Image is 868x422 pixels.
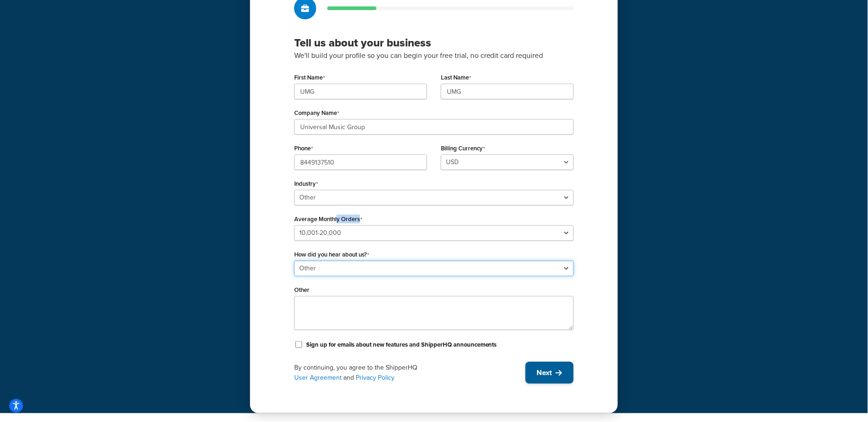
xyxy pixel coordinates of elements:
[294,50,574,62] p: We'll build your profile so you can begin your free trial, no credit card required
[356,373,394,382] a: Privacy Policy
[294,286,309,293] label: Other
[294,216,362,223] label: Average Monthly Orders
[294,363,525,383] div: By continuing, you agree to the ShipperHQ and
[537,368,552,378] span: Next
[294,373,342,382] a: User Agreement
[294,109,339,117] label: Company Name
[441,145,485,152] label: Billing Currency
[294,74,325,81] label: First Name
[306,341,497,349] label: Sign up for emails about new features and ShipperHQ announcements
[294,36,574,50] h3: Tell us about your business
[294,180,318,188] label: Industry
[525,362,574,384] button: Next
[294,145,313,152] label: Phone
[294,251,369,258] label: How did you hear about us?
[441,74,471,81] label: Last Name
